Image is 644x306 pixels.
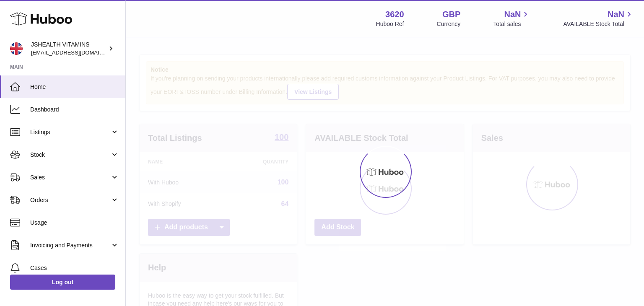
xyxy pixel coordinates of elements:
span: AVAILABLE Stock Total [563,20,634,28]
span: Usage [30,219,119,227]
span: NaN [608,9,624,20]
span: Orders [30,196,110,204]
span: Cases [30,264,119,272]
div: Huboo Ref [376,20,404,28]
span: [EMAIL_ADDRESS][DOMAIN_NAME] [31,49,123,56]
a: NaN AVAILABLE Stock Total [563,9,634,28]
span: Stock [30,151,110,159]
span: Dashboard [30,106,119,114]
span: Listings [30,128,110,136]
span: Home [30,83,119,91]
a: NaN Total sales [493,9,530,28]
span: Invoicing and Payments [30,241,110,249]
img: internalAdmin-3620@internal.huboo.com [10,42,23,55]
span: Total sales [493,20,530,28]
strong: GBP [442,9,460,20]
strong: 3620 [385,9,404,20]
a: Log out [10,275,115,290]
span: NaN [504,9,521,20]
div: JSHEALTH VITAMINS [31,41,106,57]
div: Currency [437,20,461,28]
span: Sales [30,174,110,182]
